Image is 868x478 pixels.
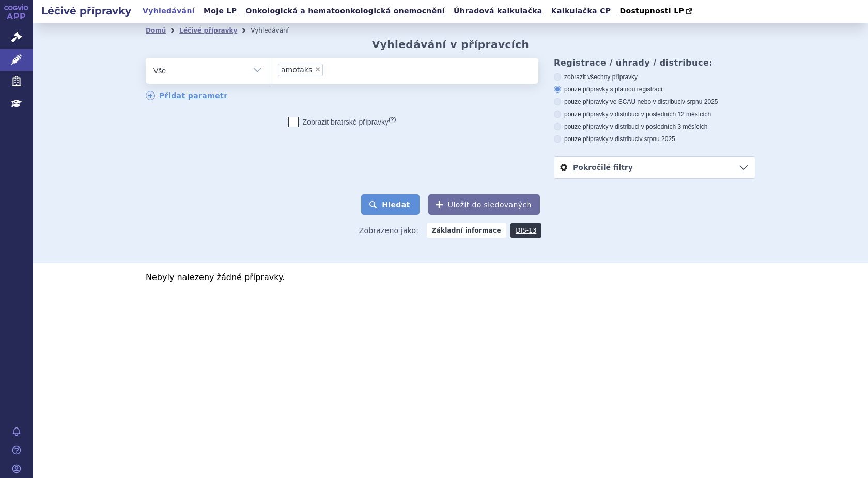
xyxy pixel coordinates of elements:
[146,273,755,282] p: Nebyly nalezeny žádné přípravky.
[548,4,614,18] a: Kalkulačka CP
[554,135,755,143] label: pouze přípravky v distribuci
[554,110,755,118] label: pouze přípravky v distribuci v posledních 12 měsících
[359,223,419,238] span: Zobrazeno jako:
[389,116,396,123] abbr: (?)
[33,4,139,18] h2: Léčivé přípravky
[361,194,420,215] button: Hledat
[451,4,546,18] a: Úhradová kalkulačka
[682,98,718,105] span: v srpnu 2025
[427,223,506,238] strong: Základní informace
[242,4,448,18] a: Onkologická a hematoonkologická onemocnění
[554,58,755,68] h3: Registrace / úhrady / distribuce:
[281,66,312,73] span: amotaks
[554,157,755,178] a: Pokročilé filtry
[616,4,698,19] a: Dostupnosti LP
[554,85,755,94] label: pouze přípravky s platnou registrací
[619,7,684,15] span: Dostupnosti LP
[326,63,369,76] input: amotaks
[200,4,240,18] a: Moje LP
[554,73,755,81] label: zobrazit všechny přípravky
[554,122,755,131] label: pouze přípravky v distribuci v posledních 3 měsících
[288,117,396,127] label: Zobrazit bratrské přípravky
[372,38,530,51] h2: Vyhledávání v přípravcích
[251,23,302,38] li: Vyhledávání
[428,194,540,215] button: Uložit do sledovaných
[179,27,237,34] a: Léčivé přípravky
[139,4,198,18] a: Vyhledávání
[146,27,166,34] a: Domů
[510,223,541,238] a: DIS-13
[554,98,755,106] label: pouze přípravky ve SCAU nebo v distribuci
[315,66,321,72] span: ×
[146,91,228,100] a: Přidat parametr
[639,135,675,143] span: v srpnu 2025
